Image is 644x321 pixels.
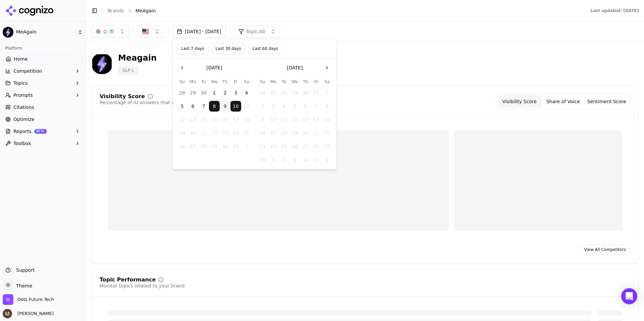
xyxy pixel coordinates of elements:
button: Open organization switcher [3,294,54,305]
button: Go to the Previous Month [177,62,187,73]
button: Wednesday, October 8th, 2025, selected [209,101,220,112]
button: Tuesday, October 7th, 2025 [198,101,209,112]
div: Monitor topics related to your brand [100,282,184,289]
span: Prompts [13,92,33,99]
th: Thursday [220,78,230,85]
img: MeAgain [91,53,113,74]
div: Last updated: [DATE] [590,8,639,13]
button: Share of Voice [541,95,585,108]
div: Topic Performance [100,277,156,282]
th: Monday [187,78,198,85]
button: Thursday, October 2nd, 2025 [220,87,230,98]
th: Wednesday [209,78,220,85]
a: View All Competitors [580,244,630,255]
th: Tuesday [279,78,289,85]
img: Dots Future Tech [3,294,13,305]
th: Wednesday [289,78,300,85]
button: Sunday, September 28th, 2025 [177,87,187,98]
th: Sunday [177,78,187,85]
button: Today, Friday, October 10th, 2025, selected [230,101,241,112]
button: Open user button [3,309,54,318]
span: Topic: All [246,28,265,35]
button: Competition [3,66,83,76]
button: Last 30 days [211,43,246,54]
button: [DATE] - [DATE] [172,25,226,38]
a: Citations [3,102,83,113]
span: Home [14,56,28,62]
button: Tuesday, September 30th, 2025 [198,87,209,98]
div: Open Intercom Messenger [621,288,637,304]
button: Last 60 days [248,43,282,54]
button: ReportsBETA [3,126,83,137]
button: Sunday, October 5th, 2025 [177,101,187,112]
a: Optimize [3,114,83,125]
button: Friday, October 3rd, 2025 [230,87,241,98]
button: Prompts [3,90,83,101]
span: Topics [13,80,28,86]
th: Thursday [300,78,311,85]
div: Meagain [118,53,157,63]
a: Brands [108,8,124,13]
button: Visibility Score [498,95,541,108]
th: Saturday [322,78,332,85]
span: GLP-1 [118,66,139,75]
span: BETA [34,129,47,134]
span: Optimize [13,116,35,123]
button: Topics [3,78,83,88]
span: Support [13,267,35,273]
div: Percentage of AI answers that mention your brand [100,99,218,106]
th: Saturday [241,78,252,85]
span: Citations [13,104,34,111]
span: MeAgain [16,29,75,35]
button: Sentiment Score [585,95,629,108]
div: Visibility Score [100,94,145,99]
div: Platform [3,43,83,54]
table: October 2025 [177,78,252,152]
img: MeAgain [3,27,13,38]
button: Last 7 days [177,43,209,54]
span: Reports [13,128,32,135]
button: Toolbox [3,138,83,149]
button: Monday, September 29th, 2025 [187,87,198,98]
span: Theme [13,283,32,288]
th: Friday [311,78,322,85]
th: Monday [268,78,279,85]
th: Friday [230,78,241,85]
span: Competition [13,68,42,74]
nav: breadcrumb [108,7,577,14]
button: Go to the Next Month [322,62,332,73]
button: Wednesday, October 1st, 2025 [209,87,220,98]
table: November 2025 [257,78,332,165]
button: Monday, October 6th, 2025 [187,101,198,112]
span: MeAgain [136,7,156,14]
span: [PERSON_NAME] [15,311,54,317]
button: Thursday, October 9th, 2025, selected [220,101,230,112]
img: United States [142,28,149,35]
a: Home [3,54,83,64]
span: Toolbox [13,140,31,147]
th: Sunday [257,78,268,85]
img: Martyn Strydom [3,309,12,318]
th: Tuesday [198,78,209,85]
span: Dots Future Tech [17,297,54,303]
button: Saturday, October 4th, 2025 [241,87,252,98]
